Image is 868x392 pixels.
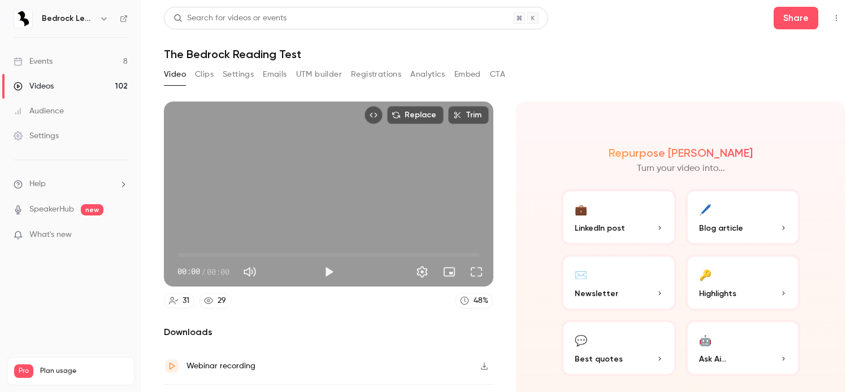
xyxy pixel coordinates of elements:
[81,204,103,215] span: new
[410,65,445,83] button: Analytics
[699,222,743,234] span: Blog article
[699,288,736,299] span: Highlights
[637,162,725,175] p: Turn your video into...
[438,261,461,283] button: Turn on miniplayer
[490,65,505,83] button: CTA
[448,106,489,124] button: Trim
[199,293,231,309] a: 29
[14,130,59,142] div: Settings
[263,65,287,83] button: Emails
[164,325,493,339] h2: Downloads
[164,293,194,309] a: 31
[195,65,214,83] button: Clips
[465,261,488,283] button: Full screen
[14,81,54,92] div: Videos
[29,204,74,215] a: SpeakerHub
[14,10,32,28] img: Bedrock Learning
[609,146,753,160] h2: Repurpose [PERSON_NAME]
[774,7,818,29] button: Share
[29,178,46,190] span: Help
[40,367,127,376] span: Plan usage
[177,266,229,278] div: 00:00
[164,47,845,61] h1: The Bedrock Reading Test
[827,9,845,27] button: Top Bar Actions
[296,65,342,83] button: UTM builder
[685,254,801,311] button: 🔑Highlights
[207,266,229,278] span: 00:00
[455,293,493,309] a: 48%
[561,320,676,376] button: 💬Best quotes
[575,353,623,365] span: Best quotes
[177,266,200,278] span: 00:00
[14,56,53,67] div: Events
[364,106,383,124] button: Embed video
[575,200,587,218] div: 💼
[685,320,801,376] button: 🤖Ask Ai...
[699,353,726,365] span: Ask Ai...
[387,106,444,124] button: Replace
[575,331,587,349] div: 💬
[173,12,287,24] div: Search for videos or events
[29,229,72,241] span: What's new
[561,189,676,245] button: 💼LinkedIn post
[699,266,711,283] div: 🔑
[351,65,401,83] button: Registrations
[238,261,261,283] button: Mute
[14,178,128,190] li: help-dropdown-opener
[164,65,186,83] button: Video
[201,266,206,278] span: /
[183,295,189,307] div: 31
[42,13,95,24] h6: Bedrock Learning
[575,222,625,234] span: LinkedIn post
[575,288,618,299] span: Newsletter
[318,261,340,283] button: Play
[186,359,255,373] div: Webinar recording
[699,331,711,349] div: 🤖
[454,65,481,83] button: Embed
[223,65,254,83] button: Settings
[561,254,676,311] button: ✉️Newsletter
[218,295,226,307] div: 29
[474,295,488,307] div: 48 %
[14,105,64,117] div: Audience
[685,189,801,245] button: 🖊️Blog article
[14,364,33,378] span: Pro
[411,261,433,283] button: Settings
[699,200,711,218] div: 🖊️
[575,266,587,283] div: ✉️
